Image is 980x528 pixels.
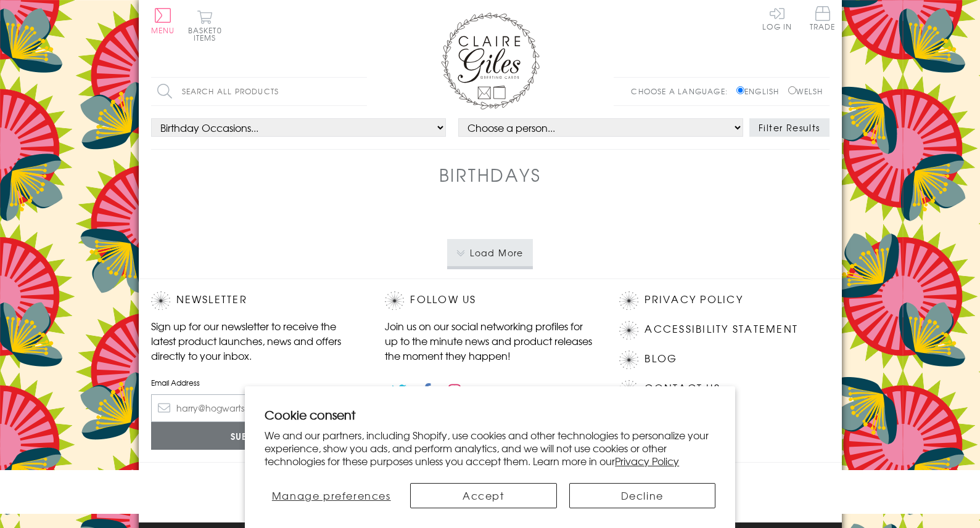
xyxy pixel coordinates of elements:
[151,25,175,36] span: Menu
[736,86,744,94] input: English
[385,291,595,310] h2: Follow Us
[410,483,556,508] button: Accept
[265,406,715,423] h2: Cookie consent
[644,321,798,338] a: Accessibility Statement
[644,351,677,367] a: Blog
[151,8,175,34] button: Menu
[441,12,540,110] img: Claire Giles Greetings Cards
[151,78,367,105] input: Search all products
[265,483,398,508] button: Manage preferences
[810,6,836,33] a: Trade
[631,86,734,97] p: Choose a language:
[447,239,533,266] button: Load More
[736,86,785,97] label: English
[385,319,595,363] p: Join us on our social networking profiles for up to the minute news and product releases the mome...
[615,453,679,468] a: Privacy Policy
[762,6,792,30] a: Log In
[151,377,361,388] label: Email Address
[151,394,361,422] input: harry@hogwarts.edu
[151,291,361,310] h2: Newsletter
[151,422,361,450] input: Subscribe
[644,291,743,308] a: Privacy Policy
[439,162,541,187] h1: Birthdays
[788,86,796,94] input: Welsh
[810,6,836,30] span: Trade
[788,86,823,97] label: Welsh
[188,10,222,41] button: Basket0 items
[151,319,361,363] p: Sign up for our newsletter to receive the latest product launches, news and offers directly to yo...
[194,25,222,43] span: 0 items
[355,78,367,105] input: Search
[569,483,715,508] button: Decline
[272,488,391,503] span: Manage preferences
[749,118,830,137] button: Filter Results
[644,380,720,397] a: Contact Us
[265,429,715,467] p: We and our partners, including Shopify, use cookies and other technologies to personalize your ex...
